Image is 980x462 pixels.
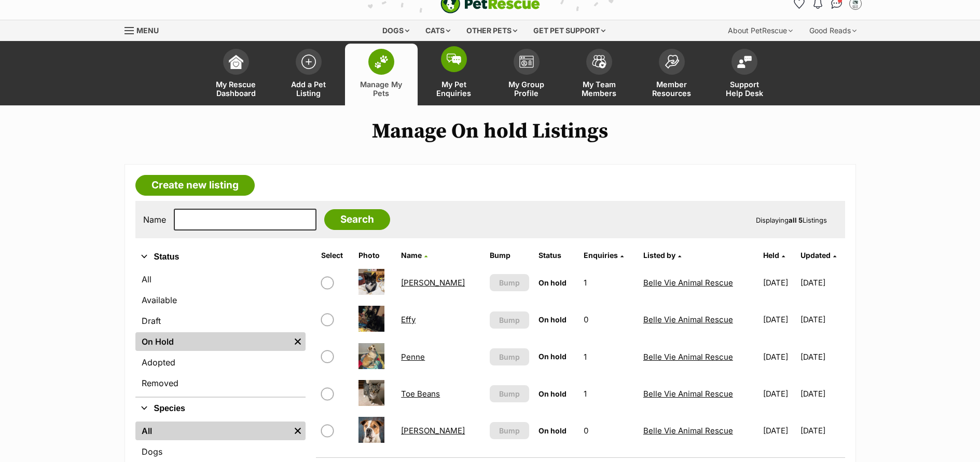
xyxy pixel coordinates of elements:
img: dashboard-icon-eb2f2d2d3e046f16d808141f083e7271f6b2e854fb5c12c21221c1fb7104beca.svg [229,55,243,69]
td: [DATE] [759,413,799,449]
span: Bump [499,351,520,362]
img: member-resources-icon-8e73f808a243e03378d46382f2149f9095a855e16c252ad45f914b54edf8863c.svg [665,55,679,69]
a: Available [135,291,306,309]
td: [DATE] [759,302,799,337]
a: Name [401,251,427,260]
td: [DATE] [800,339,844,375]
span: My Rescue Dashboard [213,80,259,98]
a: Manage My Pets [345,44,418,105]
div: Good Reads [802,20,864,41]
span: On hold [539,426,567,435]
button: Species [135,402,306,415]
span: My Pet Enquiries [431,80,477,98]
a: Create new listing [135,175,255,196]
a: My Pet Enquiries [418,44,490,105]
a: Effy [401,315,416,324]
td: 0 [579,302,638,337]
td: 0 [579,413,638,449]
span: Add a Pet Listing [285,80,332,98]
td: [DATE] [759,265,799,301]
span: My Team Members [576,80,623,98]
img: manage-my-pets-icon-02211641906a0b7f246fdf0571729dbe1e7629f14944591b6c1af311fb30b64b.svg [374,55,389,69]
div: Get pet support [526,20,613,41]
span: My Group Profile [503,80,550,98]
a: Belle Vie Animal Rescue [643,426,733,436]
div: Cats [418,20,458,41]
a: Member Resources [636,44,708,105]
img: pet-enquiries-icon-7e3ad2cf08bfb03b45e93fb7055b45f3efa6380592205ae92323e6603595dc1f.svg [447,53,461,65]
a: Remove filter [290,332,306,351]
a: My Group Profile [490,44,563,105]
a: Adopted [135,353,306,372]
td: 1 [579,339,638,375]
a: Belle Vie Animal Rescue [643,352,733,362]
td: [DATE] [800,376,844,412]
a: Add a Pet Listing [272,44,345,105]
a: Toe Beans [401,389,440,399]
a: [PERSON_NAME] [401,426,465,436]
span: Bump [499,277,520,288]
span: On hold [539,352,567,361]
span: On hold [539,315,567,324]
td: [DATE] [800,302,844,337]
img: add-pet-listing-icon-0afa8454b4691262ce3f59096e99ab1cd57d4a30225e0717b998d2c9b9846f56.svg [301,55,316,69]
span: Bump [499,388,520,399]
a: Penne [401,352,425,362]
th: Status [534,247,578,264]
a: Belle Vie Animal Rescue [643,278,733,288]
img: help-desk-icon-fdf02630f3aa405de69fd3d07c3f3aa587a6932b1a1747fa1d2bba05be0121f9.svg [737,56,752,68]
label: Name [143,215,166,224]
a: Held [763,251,785,260]
span: Menu [136,26,159,35]
button: Bump [490,311,529,329]
strong: all 5 [789,216,803,224]
span: Held [763,251,779,260]
span: Manage My Pets [358,80,405,98]
th: Bump [486,247,533,264]
th: Photo [354,247,396,264]
a: Belle Vie Animal Rescue [643,389,733,399]
span: Member Resources [648,80,695,98]
a: Belle Vie Animal Rescue [643,315,733,324]
a: Updated [800,251,836,260]
a: Support Help Desk [708,44,781,105]
div: Dogs [375,20,417,41]
a: Menu [125,20,166,39]
span: Bump [499,315,520,325]
button: Status [135,250,306,264]
span: On hold [539,278,567,287]
a: My Rescue Dashboard [200,44,272,105]
a: Draft [135,311,306,330]
th: Select [317,247,353,264]
span: Displaying Listings [756,216,827,224]
span: On hold [539,389,567,398]
a: On Hold [135,332,290,351]
a: All [135,270,306,289]
div: About PetRescue [721,20,800,41]
a: Remove filter [290,422,306,440]
td: [DATE] [759,376,799,412]
button: Bump [490,385,529,402]
a: [PERSON_NAME] [401,278,465,288]
button: Bump [490,274,529,291]
img: team-members-icon-5396bd8760b3fe7c0b43da4ab00e1e3bb1a5d9ba89233759b79545d2d3fc5d0d.svg [592,55,606,69]
a: Removed [135,374,306,392]
div: Other pets [459,20,524,41]
a: All [135,422,290,440]
a: Listed by [643,251,681,260]
button: Bump [490,348,529,365]
span: translation missing: en.admin.listings.index.attributes.enquiries [584,251,618,260]
div: Status [135,268,306,397]
a: Enquiries [584,251,624,260]
button: Bump [490,422,529,439]
td: [DATE] [800,265,844,301]
span: Listed by [643,251,675,260]
img: group-profile-icon-3fa3cf56718a62981997c0bc7e787c4b2cf8bcc04b72c1350f741eb67cf2f40e.svg [519,56,534,68]
a: Dogs [135,442,306,461]
span: Updated [800,251,831,260]
span: Name [401,251,422,260]
td: 1 [579,376,638,412]
td: 1 [579,265,638,301]
span: Bump [499,425,520,436]
a: My Team Members [563,44,636,105]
